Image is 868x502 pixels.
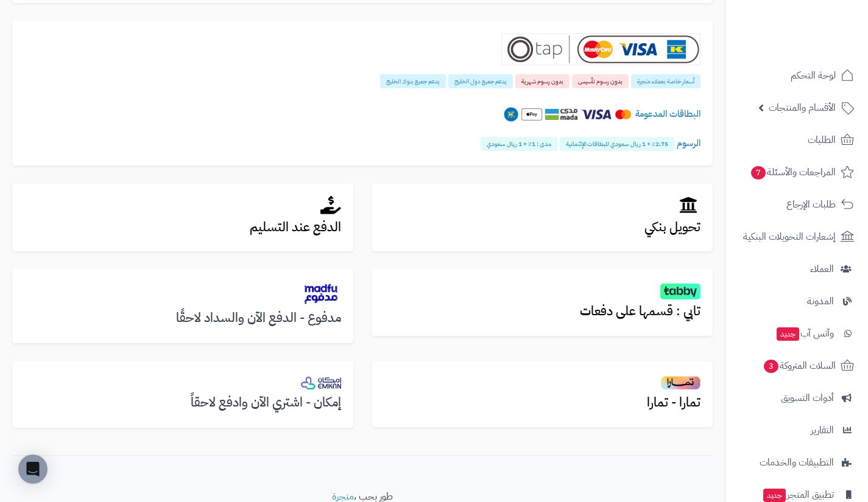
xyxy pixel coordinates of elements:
[763,357,836,374] span: السلات المتروكة
[786,196,836,213] span: طلبات الإرجاع
[743,228,836,245] span: إشعارات التحويلات البنكية
[808,131,836,148] span: الطلبات
[372,270,713,336] a: تابي : قسمها على دفعات
[763,489,786,502] span: جديد
[751,166,766,180] span: 7
[384,396,700,410] h3: تمارا - تمارا
[807,293,834,310] span: المدونة
[733,190,861,219] a: طلبات الإرجاع
[384,304,700,318] h3: تابي : قسمها على دفعات
[733,158,861,187] a: المراجعات والأسئلة7
[733,61,861,90] a: لوحة التحكم
[733,254,861,284] a: العملاء
[380,74,446,88] span: يدعم جميع بنوك الخليج
[448,74,513,88] span: يدعم جميع دول الخليج
[733,383,861,413] a: أدوات التسويق
[733,416,861,445] a: التقارير
[560,137,674,151] span: 2.75٪ + 1 ريال سعودي للبطاقات الإئتمانية
[501,33,700,65] img: Tap
[781,389,834,406] span: أدوات التسويق
[810,260,834,277] span: العملاء
[733,222,861,251] a: إشعارات التحويلات البنكية
[301,377,341,389] img: emkan_bnpl.png
[631,74,700,88] span: أسعار خاصة بعملاء متجرة
[733,287,861,316] a: المدونة
[733,319,861,348] a: وآتس آبجديد
[660,375,700,390] img: tamarapay.png
[733,351,861,380] a: السلات المتروكة3
[791,67,836,84] span: لوحة التحكم
[677,136,700,150] span: الرسوم
[733,125,861,155] a: الطلبات
[24,396,341,410] h3: إمكان - اشتري الآن وادفع لاحقاً
[372,184,713,252] a: تحويل بنكي
[769,99,836,116] span: الأقسام والمنتجات
[481,137,557,151] span: مدى : 1٪ + 1 ريال سعودي
[760,454,834,471] span: التطبيقات والخدمات
[12,21,713,165] a: Tap أسعار خاصة بعملاء متجرة بدون رسوم تأسيس بدون رسوم شهرية يدعم جميع دول الخليج يدعم جميع بنوك ا...
[660,284,700,299] img: tabby.png
[301,282,341,305] img: madfu.png
[733,448,861,477] a: التطبيقات والخدمات
[764,360,778,373] span: 3
[515,74,570,88] span: بدون رسوم شهرية
[572,74,629,88] span: بدون رسوم تأسيس
[12,184,353,252] a: الدفع عند التسليم
[24,220,341,234] h3: الدفع عند التسليم
[750,164,836,181] span: المراجعات والأسئلة
[18,455,48,484] div: Open Intercom Messenger
[775,325,834,342] span: وآتس آب
[24,311,341,325] h3: مدفوع - الدفع الآن والسداد لاحقًا
[785,34,856,60] img: logo-2.png
[384,220,700,234] h3: تحويل بنكي
[372,361,713,427] a: تمارا - تمارا
[811,422,834,439] span: التقارير
[777,327,799,341] span: جديد
[635,107,700,120] span: البطاقات المدعومة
